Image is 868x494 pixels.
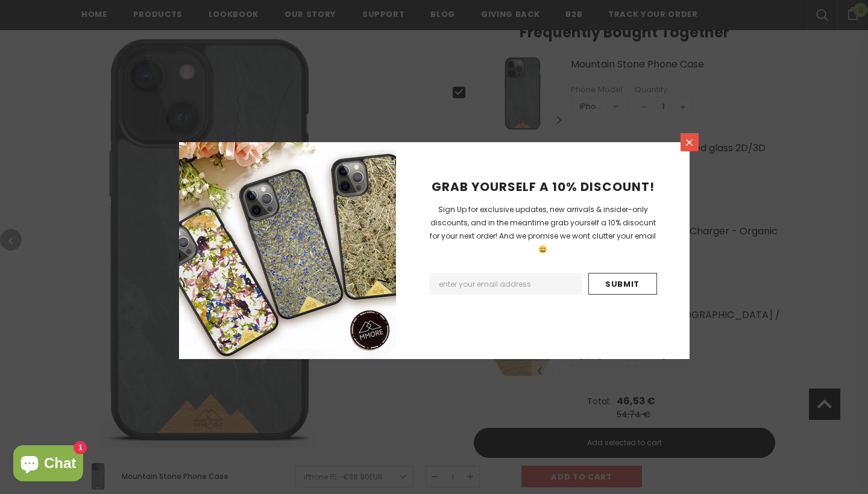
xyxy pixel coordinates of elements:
span: GRAB YOURSELF A 10% DISCOUNT! [432,178,655,195]
span: Sign Up for exclusive updates, new arrivals & insider-only discounts, and in the meantime grab yo... [430,204,656,254]
input: Submit [588,273,657,295]
input: Email Address [429,273,582,295]
a: Close [681,133,699,151]
inbox-online-store-chat: Shopify online store chat [10,445,87,484]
